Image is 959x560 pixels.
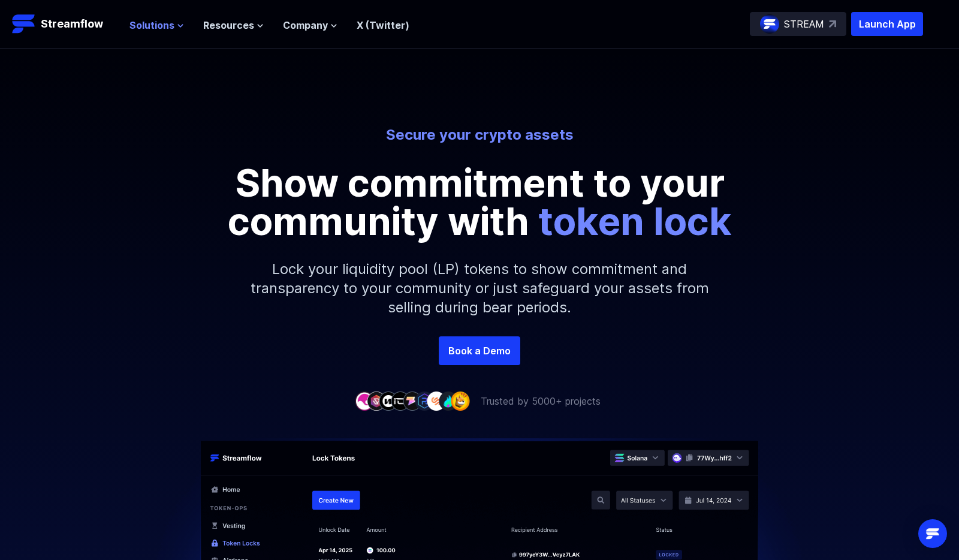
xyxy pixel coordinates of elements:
[203,18,264,32] button: Resources
[12,12,117,36] a: Streamflow
[829,20,836,28] img: top-right-arrow.svg
[129,18,184,32] button: Solutions
[222,240,737,336] p: Lock your liquidity pool (LP) tokens to show commitment and transparency to your community or jus...
[851,12,923,36] button: Launch App
[439,336,520,365] a: Book a Demo
[403,392,422,410] img: company-5
[415,392,434,410] img: company-6
[918,519,947,548] div: Open Intercom Messenger
[427,392,446,410] img: company-7
[451,392,470,410] img: company-9
[203,18,254,32] span: Resources
[538,198,732,244] span: token lock
[147,125,812,144] p: Secure your crypto assets
[357,19,409,31] a: X (Twitter)
[41,16,103,32] p: Streamflow
[12,12,36,36] img: Streamflow Logo
[784,17,824,31] p: STREAM
[391,392,410,410] img: company-4
[210,164,749,240] p: Show commitment to your community with
[750,12,846,36] a: STREAM
[283,18,337,32] button: Company
[481,394,601,408] p: Trusted by 5000+ projects
[367,392,386,410] img: company-2
[355,392,374,410] img: company-1
[439,392,458,410] img: company-8
[379,392,398,410] img: company-3
[129,18,174,32] span: Solutions
[283,18,328,32] span: Company
[760,14,779,34] img: streamflow-logo-circle.png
